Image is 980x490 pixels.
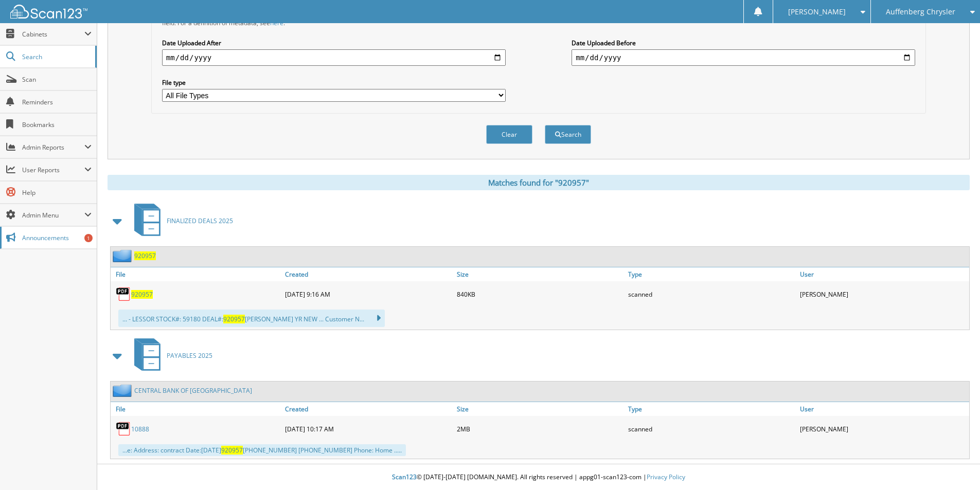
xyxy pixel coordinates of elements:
a: Created [282,402,454,416]
a: Type [626,267,797,281]
img: scan123-logo-white.svg [10,5,87,19]
span: 920957 [223,315,245,323]
div: [PERSON_NAME] [797,284,969,304]
span: FINALIZED DEALS 2025 [167,216,233,225]
span: Help [22,188,92,197]
a: FINALIZED DEALS 2025 [128,201,233,241]
span: Cabinets [22,30,84,39]
span: Search [22,52,90,61]
a: File [111,267,282,281]
a: 920957 [131,290,153,299]
img: PDF.png [116,286,131,302]
label: File type [162,78,506,87]
input: end [572,49,915,66]
div: 840KB [454,284,626,304]
a: Privacy Policy [647,473,685,481]
a: Size [454,267,626,281]
span: PAYABLES 2025 [167,351,212,360]
div: [PERSON_NAME] [797,419,969,439]
span: Auffenberg Chrysler [886,9,955,15]
button: Clear [486,125,532,144]
div: 2MB [454,419,626,439]
div: [DATE] 10:17 AM [282,419,454,439]
div: Matches found for "920957" [108,175,970,190]
a: Type [626,402,797,416]
span: [PERSON_NAME] [788,9,846,15]
label: Date Uploaded Before [572,39,915,47]
a: 10888 [131,425,149,433]
div: ...e: Address: contract Date:[DATE] [PHONE_NUMBER] [PHONE_NUMBER] Phone: Home ..... [118,444,406,456]
span: Admin Reports [22,143,84,152]
span: Scan [22,75,92,84]
a: PAYABLES 2025 [128,335,212,376]
a: Size [454,402,626,416]
button: Search [545,125,591,144]
input: start [162,49,506,66]
span: Announcements [22,233,92,242]
a: Created [282,267,454,281]
img: folder2.png [113,249,134,262]
span: User Reports [22,166,84,174]
img: folder2.png [113,384,134,397]
iframe: Chat Widget [929,441,980,490]
span: Scan123 [392,473,417,481]
div: ... - LESSOR STOCK#: 59180 DEAL#: [PERSON_NAME] YR NEW ... Customer N... [118,310,385,327]
div: [DATE] 9:16 AM [282,284,454,304]
a: User [797,402,969,416]
div: © [DATE]-[DATE] [DOMAIN_NAME]. All rights reserved | appg01-scan123-com | [97,465,980,490]
img: PDF.png [116,421,131,437]
span: Bookmarks [22,120,92,129]
a: File [111,402,282,416]
a: 920957 [134,251,156,260]
label: Date Uploaded After [162,39,506,47]
span: Reminders [22,98,92,106]
span: 920957 [221,446,243,455]
span: Admin Menu [22,211,84,220]
a: CENTRAL BANK OF [GEOGRAPHIC_DATA] [134,386,252,395]
a: User [797,267,969,281]
div: scanned [626,419,797,439]
div: 1 [84,234,93,242]
div: scanned [626,284,797,304]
